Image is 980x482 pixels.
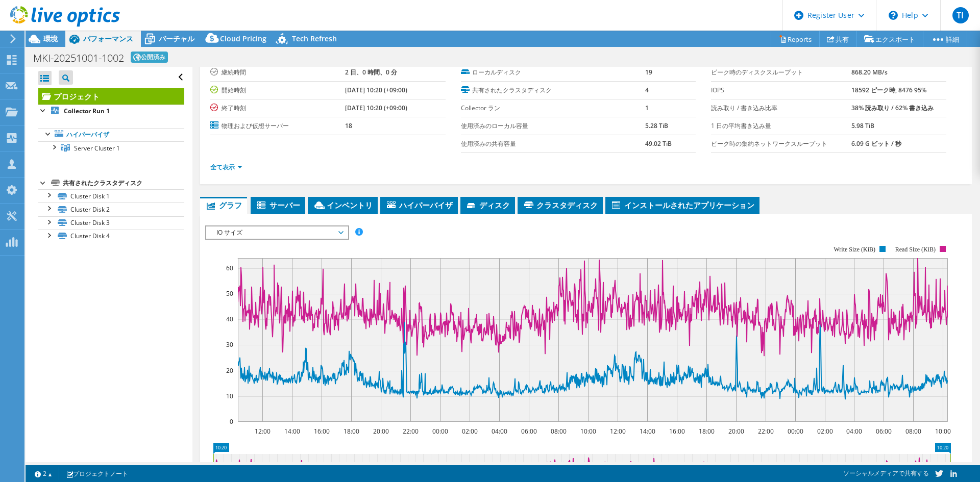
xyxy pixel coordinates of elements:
[728,427,744,436] text: 20:00
[851,86,926,94] b: 18592 ピーク時, 8476 95%
[63,177,184,189] div: 共有されたクラスタディスク
[935,427,951,436] text: 10:00
[210,67,345,78] label: 継続時間
[876,427,892,436] text: 06:00
[461,139,645,149] label: 使用済みの共有容量
[521,427,537,436] text: 06:00
[220,34,266,43] span: Cloud Pricing
[59,467,135,480] a: プロジェクトノート
[923,31,967,47] a: 詳細
[43,34,58,43] span: 環境
[551,427,567,436] text: 08:00
[432,427,448,436] text: 00:00
[255,427,271,436] text: 12:00
[345,86,407,94] b: [DATE] 10:20 (+09:00)
[38,202,184,216] a: Cluster Disk 2
[226,289,233,298] text: 50
[711,103,851,113] label: 読み取り / 書き込み比率
[851,104,934,112] b: 38% 読み取り / 62% 書き込み
[226,392,233,400] text: 10
[38,230,184,243] a: Cluster Disk 4
[645,139,672,148] b: 49.02 TiB
[344,427,359,436] text: 18:00
[210,85,345,95] label: 開始時刻
[843,469,929,477] span: ソーシャルメディアで共有する
[385,200,453,210] span: ハイパーバイザ
[211,226,342,239] span: IO サイズ
[846,427,862,436] text: 04:00
[38,88,184,105] a: プロジェクト
[38,128,184,141] a: ハイパーバイザ
[889,11,898,20] svg: \n
[711,67,851,78] label: ピーク時のディスクスループット
[74,144,120,153] span: Server Cluster 1
[226,264,233,272] text: 60
[758,427,774,436] text: 22:00
[345,68,397,77] b: 2 日、0 時間、0 分
[461,85,645,95] label: 共有されたクラスタディスク
[210,163,242,171] a: 全て表示
[819,31,857,47] a: 共有
[33,53,124,63] h1: MKI-20251001-1002
[851,121,874,130] b: 5.98 TiB
[905,427,921,436] text: 08:00
[952,7,969,23] span: TI
[492,427,507,436] text: 04:00
[210,103,345,113] label: 終了時刻
[38,105,184,118] a: Collector Run 1
[465,200,510,210] span: ディスク
[817,427,833,436] text: 02:00
[345,104,407,112] b: [DATE] 10:20 (+09:00)
[645,104,649,112] b: 1
[699,427,715,436] text: 18:00
[610,427,626,436] text: 12:00
[226,315,233,323] text: 40
[711,139,851,149] label: ピーク時の集約ネットワークスループット
[834,246,876,253] text: Write Size (KiB)
[38,189,184,202] a: Cluster Disk 1
[83,34,133,43] span: パフォーマンス
[226,366,233,375] text: 20
[461,121,645,131] label: 使用済みのローカル容量
[210,121,345,131] label: 物理および仮想サーバー
[851,68,888,77] b: 868.20 MB/s
[230,417,233,426] text: 0
[64,107,110,115] b: Collector Run 1
[462,427,478,436] text: 02:00
[461,67,645,78] label: ローカルディスク
[38,141,184,155] a: Server Cluster 1
[226,340,233,349] text: 30
[205,200,242,210] span: グラフ
[373,427,389,436] text: 20:00
[28,467,59,480] a: 2
[38,216,184,230] a: Cluster Disk 3
[851,139,901,148] b: 6.09 G ビット / 秒
[345,121,352,130] b: 18
[640,427,655,436] text: 14:00
[895,246,936,253] text: Read Size (KiB)
[580,427,596,436] text: 10:00
[610,200,754,210] span: インストールされたアプリケーション
[523,200,598,210] span: クラスタディスク
[788,427,803,436] text: 00:00
[645,121,668,130] b: 5.28 TiB
[131,52,168,63] span: 公開済み
[159,34,194,43] span: バーチャル
[711,121,851,131] label: 1 日の平均書き込み量
[314,427,330,436] text: 16:00
[461,103,645,113] label: Collector ラン
[711,85,851,95] label: IOPS
[771,31,820,47] a: Reports
[284,427,300,436] text: 14:00
[669,427,685,436] text: 16:00
[645,68,652,77] b: 19
[292,34,337,43] span: Tech Refresh
[403,427,419,436] text: 22:00
[313,200,373,210] span: インベントリ
[856,31,923,47] a: エクスポート
[256,200,300,210] span: サーバー
[645,86,649,94] b: 4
